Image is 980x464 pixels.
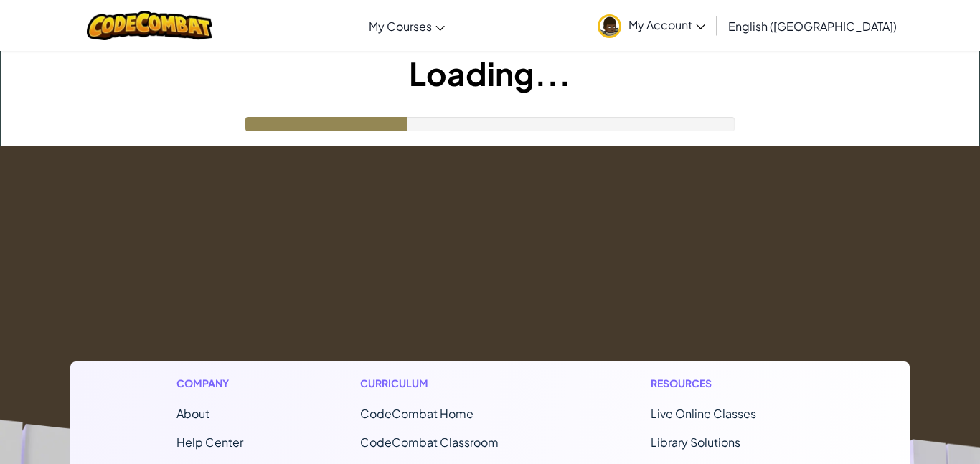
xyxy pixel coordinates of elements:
h1: Curriculum [360,376,534,391]
img: avatar [598,14,621,38]
a: My Account [590,3,712,48]
a: Help Center [176,435,243,450]
h1: Resources [651,376,804,391]
a: About [176,406,209,421]
a: My Courses [362,6,452,45]
h1: Company [176,376,243,391]
span: CodeCombat Home [360,406,473,421]
a: Library Solutions [651,435,740,450]
span: English ([GEOGRAPHIC_DATA]) [728,19,897,34]
a: CodeCombat Classroom [360,435,499,450]
h1: Loading... [1,51,979,95]
span: My Courses [369,19,432,34]
img: CodeCombat logo [87,11,212,40]
a: Live Online Classes [651,406,756,421]
span: My Account [628,17,705,32]
a: English ([GEOGRAPHIC_DATA]) [721,6,904,45]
